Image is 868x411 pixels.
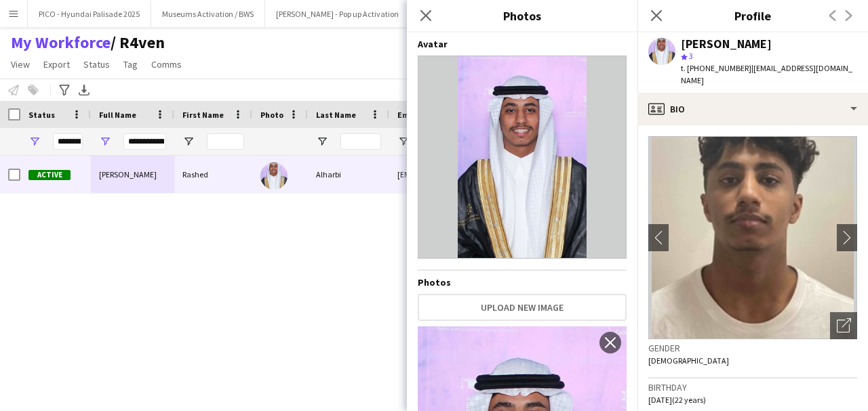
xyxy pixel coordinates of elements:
[28,170,71,180] span: Active
[78,56,115,73] a: Status
[418,276,627,288] h4: Photos
[99,135,111,148] button: Open Filter Menu
[648,342,857,354] h3: Gender
[830,312,857,339] div: Open photos pop-in
[260,110,283,120] span: Photo
[637,7,868,24] h3: Profile
[174,156,252,193] div: Rashed
[182,110,224,120] span: First Name
[151,58,182,70] span: Comms
[648,381,857,393] h3: Birthday
[76,82,92,98] app-action-btn: Export XLSX
[99,110,136,120] span: Full Name
[648,136,857,339] img: Crew avatar or photo
[28,135,41,148] button: Open Filter Menu
[681,63,852,85] span: | [EMAIL_ADDRESS][DOMAIN_NAME]
[11,58,30,70] span: View
[308,156,389,193] div: Alharbi
[681,38,772,50] div: [PERSON_NAME]
[28,1,151,27] button: PICO - Hyundai Palisade 2025
[389,156,517,193] div: [EMAIL_ADDRESS][DOMAIN_NAME]
[146,56,187,73] a: Comms
[418,38,627,50] h4: Avatar
[83,58,110,70] span: Status
[207,133,244,150] input: First Name Filter Input
[316,135,328,148] button: Open Filter Menu
[111,33,165,53] span: R4ven
[418,294,627,321] button: Upload new image
[407,7,637,24] h3: Photos
[689,51,693,61] span: 3
[43,58,70,70] span: Export
[637,93,868,125] div: Bio
[11,33,111,53] a: My Workforce
[99,169,157,179] span: [PERSON_NAME]
[56,82,73,98] app-action-btn: Advanced filters
[28,110,55,120] span: Status
[648,355,729,366] span: [DEMOGRAPHIC_DATA]
[123,133,166,150] input: Full Name Filter Input
[681,63,751,73] span: t. [PHONE_NUMBER]
[123,58,138,70] span: Tag
[397,135,410,148] button: Open Filter Menu
[260,163,288,190] img: Rashed Alharbi
[397,110,419,120] span: Email
[316,110,356,120] span: Last Name
[265,1,410,27] button: [PERSON_NAME] - Pop up Activation
[118,56,143,73] a: Tag
[38,56,75,73] a: Export
[151,1,265,27] button: Museums Activation / BWS
[648,395,706,405] span: [DATE] (22 years)
[182,135,195,148] button: Open Filter Menu
[5,56,35,73] a: View
[340,133,381,150] input: Last Name Filter Input
[418,56,627,259] img: Crew avatar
